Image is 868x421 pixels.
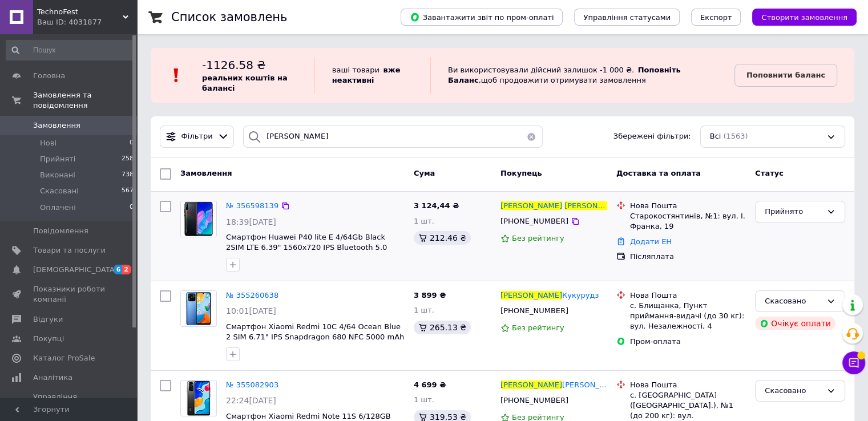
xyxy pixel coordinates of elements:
[181,201,216,237] img: Фото товару
[37,7,123,17] span: TechnoFest
[226,233,387,262] a: Смартфон Huawei P40 lite E 4/64Gb Black 2SIM LTE 6.39" 1560x720 IPS Bluetooth 5.0 4000 mAh NFC GPS
[226,380,278,389] a: № 355082903
[180,290,217,327] a: Фото товару
[500,201,562,210] span: [PERSON_NAME]
[616,169,701,177] span: Доставка та оплата
[33,120,80,131] span: Замовлення
[130,138,134,148] span: 0
[765,295,822,307] div: Скасовано
[33,71,65,81] span: Головна
[122,186,134,196] span: 567
[613,131,691,142] span: Збережені фільтри:
[755,317,835,330] div: Очікує оплати
[181,131,213,142] span: Фільтри
[630,337,746,347] div: Пром-оплата
[314,57,430,94] div: ваші товари
[181,380,216,416] img: Фото товару
[33,265,118,275] span: [DEMOGRAPHIC_DATA]
[500,380,562,389] span: [PERSON_NAME]
[33,373,72,383] span: Аналітика
[130,203,134,213] span: 0
[734,64,837,87] a: Поповнити баланс
[630,380,746,390] div: Нова Пошта
[226,396,276,405] span: 22:24[DATE]
[33,226,88,236] span: Повідомлення
[574,9,680,26] button: Управління статусами
[40,154,75,164] span: Прийняті
[752,9,857,26] button: Створити замовлення
[202,58,266,72] span: -1126.58 ₴
[168,67,185,84] img: :exclamation:
[500,306,568,315] span: [PHONE_NUMBER]
[33,245,106,256] span: Товари та послуги
[630,290,746,301] div: Нова Пошта
[630,252,746,262] div: Післяплата
[40,138,56,148] span: Нові
[755,169,784,177] span: Статус
[414,169,435,177] span: Cума
[226,217,276,226] span: 18:39[DATE]
[500,396,568,404] span: [PHONE_NUMBER]
[40,203,76,213] span: Оплачені
[180,201,217,237] a: Фото товару
[691,9,741,26] button: Експорт
[171,10,287,24] h1: Список замовлень
[765,206,822,218] div: Прийнято
[33,284,106,305] span: Показники роботи компанії
[430,57,734,94] div: Ви використовували дійсний залишок -1 000 ₴. , щоб продовжити отримувати замовлення
[226,201,278,210] a: № 356598139
[746,71,825,79] b: Поповнити баланс
[6,40,135,60] input: Пошук
[562,291,599,299] span: Кукурудз
[761,13,847,22] span: Створити замовлення
[741,13,857,21] a: Створити замовлення
[33,90,137,111] span: Замовлення та повідомлення
[122,170,134,180] span: 738
[33,314,63,325] span: Відгуки
[401,9,563,26] button: Завантажити звіт по пром-оплаті
[414,201,459,210] span: 3 124,44 ₴
[33,353,95,363] span: Каталог ProSale
[414,231,471,245] div: 212.46 ₴
[765,385,822,397] div: Скасовано
[500,380,607,391] a: [PERSON_NAME][PERSON_NAME]
[512,234,564,242] span: Без рейтингу
[512,323,564,332] span: Без рейтингу
[564,201,626,210] span: [PERSON_NAME]
[226,306,276,315] span: 10:01[DATE]
[630,211,746,232] div: Старокостянтинів, №1: вул. І. Франка, 19
[630,301,746,332] div: с. Блищанка, Пункт приймання-видачі (до 30 кг): вул. Незалежності, 4
[226,322,404,342] a: Смартфон Xiaomi Redmi 10C 4/64 Ocean Blue 2 SIM 6.71" IPS Snapdragon 680 NFC 5000 mAh
[414,291,446,299] span: 3 899 ₴
[630,237,672,246] a: Додати ЕН
[180,169,232,177] span: Замовлення
[37,17,137,27] div: Ваш ID: 4031877
[500,201,607,212] a: [PERSON_NAME][PERSON_NAME]
[630,201,746,211] div: Нова Пошта
[414,321,471,334] div: 265.13 ₴
[710,131,721,142] span: Всі
[410,12,554,22] span: Завантажити звіт по пром-оплаті
[520,126,543,148] button: Очистить
[226,291,278,299] a: № 355260638
[414,217,434,225] span: 1 шт.
[500,169,542,177] span: Покупець
[122,265,131,274] span: 2
[40,186,79,196] span: Скасовані
[414,395,434,404] span: 1 шт.
[723,132,748,140] span: (1563)
[33,392,106,412] span: Управління сайтом
[122,154,134,164] span: 258
[842,351,865,374] button: Чат з покупцем
[40,170,75,180] span: Виконані
[180,380,217,416] a: Фото товару
[562,380,624,389] span: [PERSON_NAME]
[500,290,599,301] a: [PERSON_NAME]Кукурудз
[414,306,434,314] span: 1 шт.
[500,217,568,225] span: [PHONE_NUMBER]
[33,334,64,344] span: Покупці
